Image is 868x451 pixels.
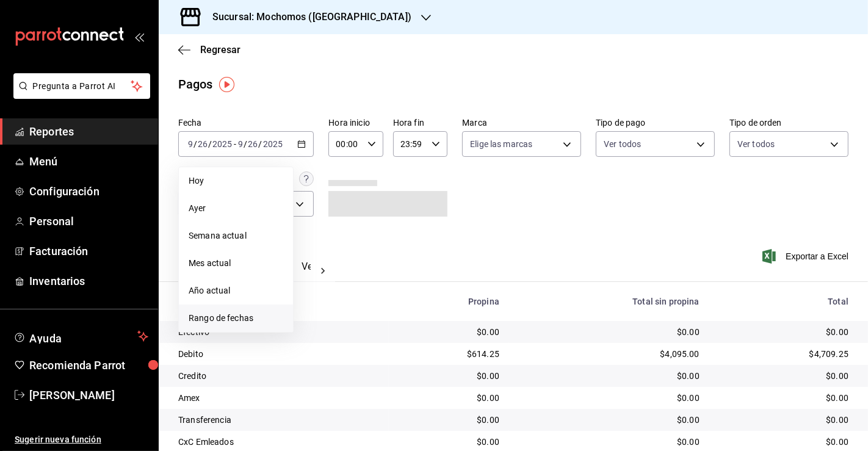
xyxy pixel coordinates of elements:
span: Pregunta a Parrot AI [33,80,131,93]
img: Tooltip marker [219,77,234,92]
div: Pagos [178,75,213,93]
div: $0.00 [399,392,499,404]
span: / [244,139,247,149]
label: Hora inicio [328,119,383,128]
div: Transferencia [178,414,379,426]
div: CxC Emleados [178,436,379,448]
span: Menú [29,153,148,170]
div: Debito [178,348,379,360]
input: ---- [212,139,233,149]
span: Configuración [29,183,148,200]
span: Ayuda [29,329,132,344]
div: Credito [178,370,379,382]
div: $0.00 [399,436,499,448]
div: $4,095.00 [519,348,700,360]
h3: Sucursal: Mochomos ([GEOGRAPHIC_DATA]) [203,10,411,24]
div: $0.00 [519,414,700,426]
span: Ayer [189,202,283,215]
span: Ver todos [737,138,775,150]
div: $0.00 [719,414,848,426]
label: Hora fin [393,119,447,128]
span: Personal [29,213,148,229]
label: Tipo de pago [596,119,715,128]
div: $0.00 [399,370,499,382]
button: Exportar a Excel [765,249,848,264]
span: Regresar [200,44,241,56]
button: Ver pagos [302,261,347,281]
span: Año actual [189,284,283,297]
button: Pregunta a Parrot AI [13,73,150,99]
button: Regresar [178,44,241,56]
input: -- [248,139,259,149]
span: Facturación [29,243,148,259]
div: Total [719,297,848,306]
input: -- [197,139,208,149]
label: Tipo de orden [729,119,848,128]
span: Rango de fechas [189,312,283,325]
input: -- [187,139,193,149]
span: / [208,139,212,149]
span: Semana actual [189,229,283,242]
div: $0.00 [519,436,700,448]
span: - [234,139,236,149]
div: Propina [399,297,499,306]
span: Reportes [29,123,148,140]
div: $0.00 [399,326,499,338]
span: Inventarios [29,273,148,289]
label: Marca [462,119,581,128]
input: ---- [262,139,283,149]
div: $4,709.25 [719,348,848,360]
span: Recomienda Parrot [29,357,148,373]
span: Elige las marcas [470,138,532,150]
label: Fecha [178,119,314,128]
div: $0.00 [719,326,848,338]
span: Sugerir nueva función [15,433,148,446]
div: $0.00 [519,392,700,404]
div: $0.00 [719,392,848,404]
div: Amex [178,392,379,404]
span: [PERSON_NAME] [29,387,148,403]
span: Hoy [189,175,283,187]
div: $0.00 [519,326,700,338]
span: Ver todos [604,138,641,150]
div: $0.00 [399,414,499,426]
span: / [193,139,197,149]
div: $0.00 [719,370,848,382]
span: / [259,139,262,149]
div: $0.00 [719,436,848,448]
span: Mes actual [189,257,283,270]
input: -- [237,139,244,149]
div: Total sin propina [519,297,700,306]
div: $614.25 [399,348,499,360]
a: Pregunta a Parrot AI [9,88,150,101]
div: $0.00 [519,370,700,382]
button: open_drawer_menu [134,32,144,41]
